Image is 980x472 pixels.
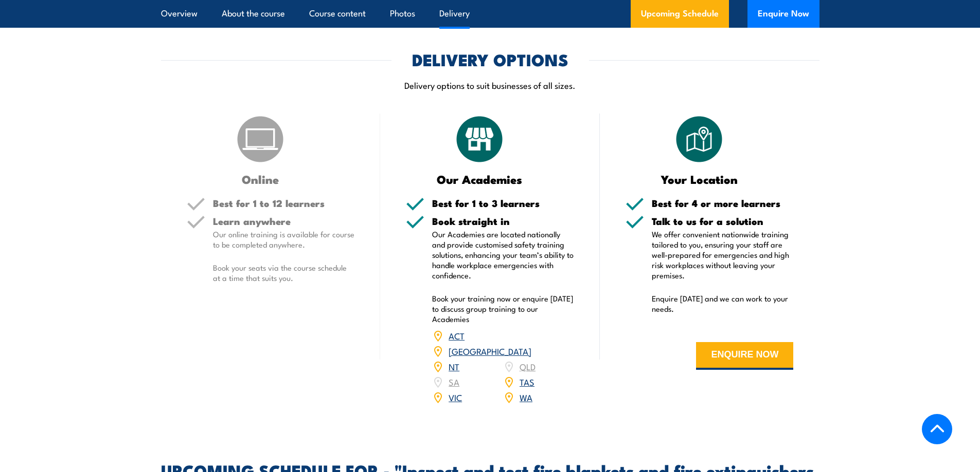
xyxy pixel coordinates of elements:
[161,79,819,91] p: Delivery options to suit businesses of all sizes.
[626,173,773,185] h3: Your Location
[213,216,355,226] h5: Learn anywhere
[652,293,794,314] p: Enquire [DATE] and we can work to your needs.
[432,293,574,324] p: Book your training now or enquire [DATE] to discuss group training to our Academies
[652,216,794,226] h5: Talk to us for a solution
[432,229,574,280] p: Our Academies are located nationally and provide customised safety training solutions, enhancing ...
[213,229,355,250] p: Our online training is available for course to be completed anywhere.
[520,391,532,403] a: WA
[652,229,794,280] p: We offer convenient nationwide training tailored to you, ensuring your staff are well-prepared fo...
[696,342,793,370] button: ENQUIRE NOW
[432,198,574,208] h5: Best for 1 to 3 learners
[449,360,459,372] a: NT
[187,173,334,185] h3: Online
[406,173,554,185] h3: Our Academies
[520,375,534,388] a: TAS
[213,262,355,283] p: Book your seats via the course schedule at a time that suits you.
[213,198,355,208] h5: Best for 1 to 12 learners
[449,391,462,403] a: VIC
[449,329,465,342] a: ACT
[412,52,568,66] h2: DELIVERY OPTIONS
[449,345,531,357] a: [GEOGRAPHIC_DATA]
[432,216,574,226] h5: Book straight in
[652,198,794,208] h5: Best for 4 or more learners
